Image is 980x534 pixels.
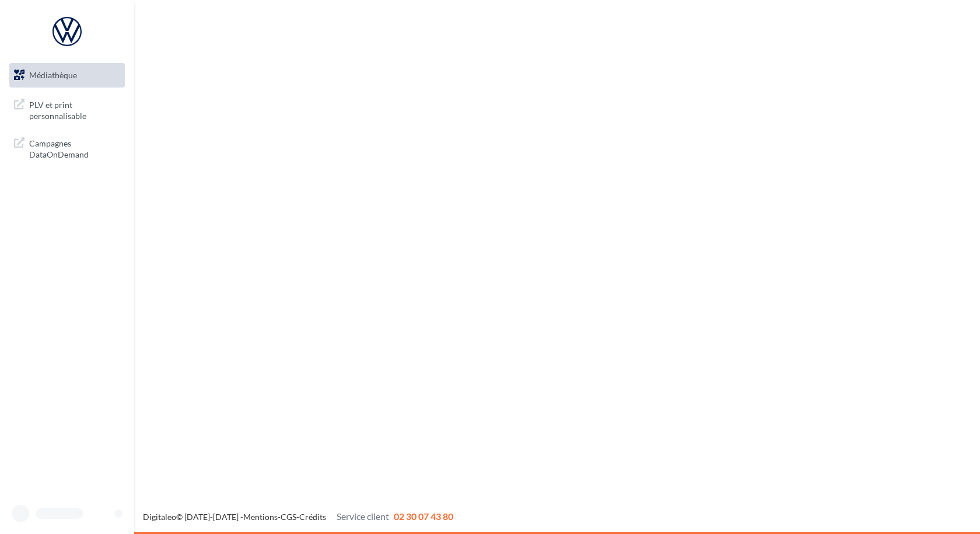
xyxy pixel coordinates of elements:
span: PLV et print personnalisable [29,97,120,122]
span: Service client [337,511,389,522]
a: Campagnes DataOnDemand [7,131,127,165]
span: Médiathèque [29,70,77,80]
a: PLV et print personnalisable [7,92,127,127]
a: Mentions [243,512,278,522]
span: Campagnes DataOnDemand [29,135,120,160]
a: Médiathèque [7,63,127,88]
span: 02 30 07 43 80 [394,511,453,522]
a: CGS [281,512,296,522]
span: © [DATE]-[DATE] - - - [143,512,453,522]
a: Digitaleo [143,512,176,522]
a: Crédits [299,512,326,522]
